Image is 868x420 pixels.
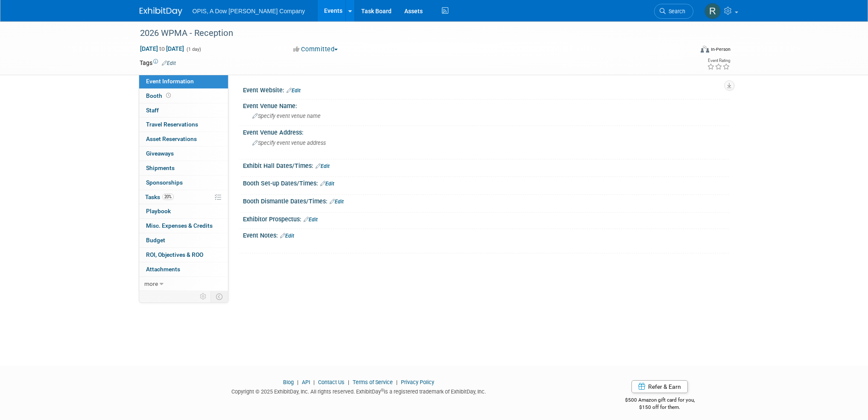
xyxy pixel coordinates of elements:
span: to [158,45,166,52]
a: ROI, Objectives & ROO [139,248,228,262]
a: Search [654,4,693,19]
a: Edit [286,88,301,94]
span: Tasks [145,194,174,200]
a: Attachments [139,262,228,276]
a: Refer & Earn [631,380,688,393]
div: Event Format [643,44,731,57]
span: Specify event venue address [252,140,326,146]
span: Attachments [146,266,180,273]
td: Personalize Event Tab Strip [196,291,211,302]
a: more [139,277,228,291]
a: Travel Reservations [139,117,228,132]
span: 20% [162,194,174,200]
a: Playbook [139,204,228,218]
a: Misc. Expenses & Credits [139,219,228,233]
span: Booth not reserved yet [164,92,172,99]
div: Exhibitor Prospectus: [243,213,729,224]
span: Asset Reservations [146,135,197,142]
a: Staff [139,103,228,117]
div: Event Website: [243,84,729,95]
a: Contact Us [318,379,345,385]
a: Shipments [139,161,228,175]
div: Event Venue Name: [243,100,729,110]
div: Exhibit Hall Dates/Times: [243,159,729,170]
span: Shipments [146,164,175,171]
sup: ® [381,388,384,393]
span: | [394,379,400,385]
a: Sponsorships [139,176,228,190]
div: Event Venue Address: [243,126,729,137]
span: Event Information [146,78,194,85]
img: ExhibitDay [140,7,182,16]
span: Travel Reservations [146,121,198,128]
span: | [346,379,351,385]
span: Misc. Expenses & Credits [146,222,213,229]
a: API [302,379,310,385]
img: Format-Inperson.png [701,46,709,53]
a: Edit [320,181,334,187]
a: Asset Reservations [139,132,228,146]
div: $500 Amazon gift card for you, [591,391,729,411]
a: Edit [316,163,330,169]
span: OPIS, A Dow [PERSON_NAME] Company [193,8,305,15]
div: Booth Set-up Dates/Times: [243,177,729,188]
td: Tags [140,59,176,67]
span: Budget [146,237,165,244]
a: Edit [304,217,318,223]
span: Search [666,8,685,15]
span: Specify event venue name [252,113,321,119]
a: Giveaways [139,147,228,161]
span: Sponsorships [146,179,183,186]
span: | [311,379,317,385]
a: Tasks20% [139,190,228,204]
div: 2026 WPMA - Reception [137,26,681,41]
div: Booth Dismantle Dates/Times: [243,195,729,206]
a: Booth [139,89,228,103]
div: Event Rating [707,59,730,63]
a: Edit [330,199,344,205]
a: Terms of Service [353,379,393,385]
span: Booth [146,92,172,99]
div: Event Notes: [243,229,729,240]
span: Giveaways [146,150,174,157]
span: [DATE] [DATE] [140,45,184,53]
span: Playbook [146,208,171,214]
td: Toggle Event Tabs [210,291,228,302]
span: (1 day) [186,47,201,52]
span: Staff [146,107,159,114]
a: Privacy Policy [401,379,434,385]
a: Event Information [139,74,228,88]
img: Renee Ortner [704,3,721,19]
div: Copyright © 2025 ExhibitDay, Inc. All rights reserved. ExhibitDay is a registered trademark of Ex... [140,386,579,396]
a: Edit [162,60,176,66]
a: Edit [280,233,294,239]
div: In-Person [710,46,731,53]
button: Committed [290,45,341,54]
div: $150 off for them. [591,404,729,411]
a: Budget [139,233,228,247]
span: ROI, Objectives & ROO [146,251,203,258]
a: Blog [283,379,294,385]
span: | [295,379,301,385]
span: more [144,280,158,287]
